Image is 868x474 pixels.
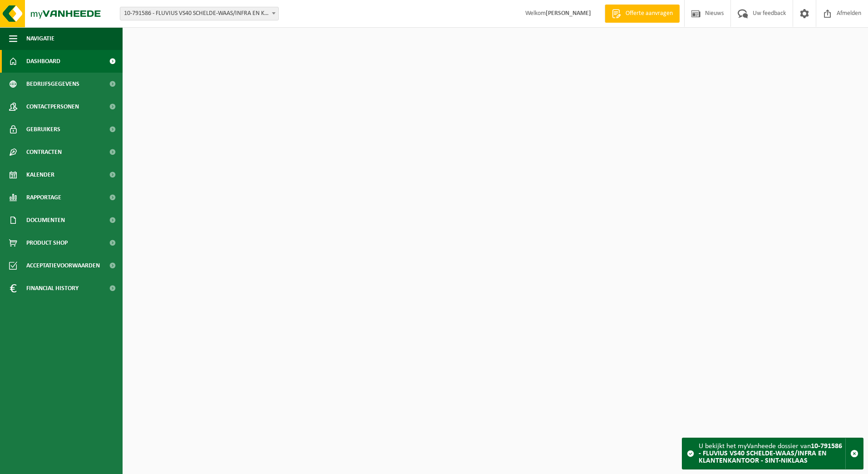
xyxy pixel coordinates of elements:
span: Offerte aanvragen [623,9,675,18]
span: Dashboard [26,50,60,73]
strong: [PERSON_NAME] [546,10,591,17]
span: Kalender [26,163,54,186]
a: Offerte aanvragen [605,5,680,23]
span: Financial History [26,277,79,300]
span: Bedrijfsgegevens [26,73,79,95]
span: Rapportage [26,186,61,209]
span: Gebruikers [26,118,60,141]
span: Documenten [26,209,65,232]
span: Contracten [26,141,62,163]
span: Contactpersonen [26,95,79,118]
span: Product Shop [26,232,68,254]
span: Acceptatievoorwaarden [26,254,100,277]
span: 10-791586 - FLUVIUS VS40 SCHELDE-WAAS/INFRA EN KLANTENKANTOOR - SINT-NIKLAAS [120,7,279,20]
span: Navigatie [26,27,54,50]
div: U bekijkt het myVanheede dossier van [699,438,845,469]
strong: 10-791586 - FLUVIUS VS40 SCHELDE-WAAS/INFRA EN KLANTENKANTOOR - SINT-NIKLAAS [699,443,842,464]
span: 10-791586 - FLUVIUS VS40 SCHELDE-WAAS/INFRA EN KLANTENKANTOOR - SINT-NIKLAAS [120,7,278,20]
